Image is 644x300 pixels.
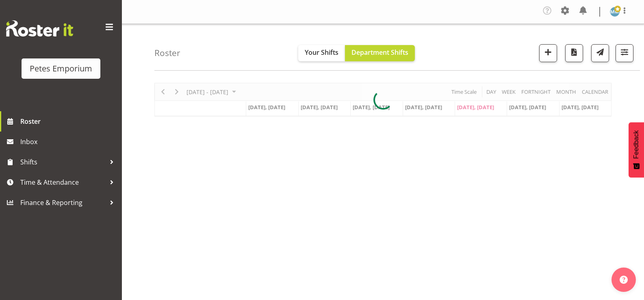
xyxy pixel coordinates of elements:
[616,44,633,62] button: Filter Shifts
[20,176,106,188] span: Time & Attendance
[154,48,180,58] h4: Roster
[620,276,628,284] img: help-xxl-2.png
[305,48,338,57] span: Your Shifts
[351,48,408,57] span: Department Shifts
[633,130,640,159] span: Feedback
[298,45,345,61] button: Your Shifts
[6,20,73,37] img: Rosterit website logo
[565,44,583,62] button: Download a PDF of the roster according to the set date range.
[30,63,92,75] div: Petes Emporium
[345,45,415,61] button: Department Shifts
[20,136,118,148] span: Inbox
[591,44,609,62] button: Send a list of all shifts for the selected filtered period to all rostered employees.
[20,156,106,168] span: Shifts
[20,115,118,127] span: Roster
[20,196,106,209] span: Finance & Reporting
[610,7,620,17] img: mandy-mosley3858.jpg
[629,122,644,177] button: Feedback - Show survey
[539,44,557,62] button: Add a new shift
